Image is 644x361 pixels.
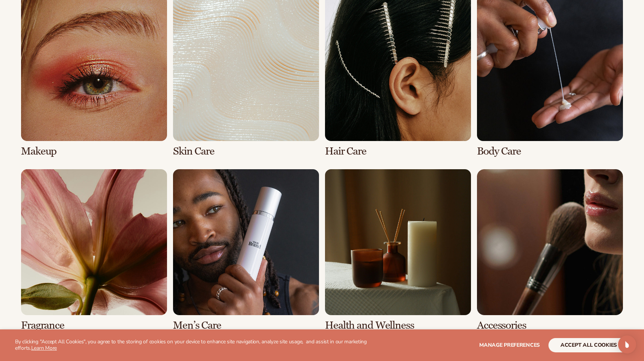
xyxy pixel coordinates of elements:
h3: Hair Care [325,146,471,157]
a: Learn More [31,344,57,352]
button: accept all cookies [548,338,629,352]
h3: Makeup [21,146,167,157]
p: By clicking "Accept All Cookies", you agree to the storing of cookies on your device to enhance s... [15,339,380,352]
h3: Skin Care [173,146,319,157]
div: 6 / 8 [173,169,319,331]
h3: Body Care [477,146,623,157]
div: 7 / 8 [325,169,471,331]
div: 5 / 8 [21,169,167,331]
span: Manage preferences [479,341,540,349]
div: Open Intercom Messenger [618,335,636,353]
button: Manage preferences [479,338,540,352]
div: 8 / 8 [477,169,623,331]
